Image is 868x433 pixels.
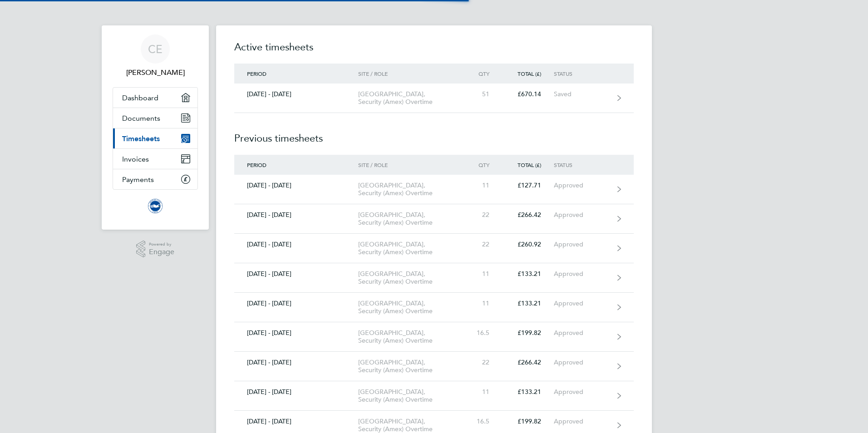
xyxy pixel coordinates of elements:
[234,84,634,113] a: [DATE] - [DATE][GEOGRAPHIC_DATA], Security (Amex) Overtime51£670.14Saved
[234,211,358,219] div: [DATE] - [DATE]
[502,388,554,396] div: £133.21
[136,241,175,258] a: Powered byEngage
[358,359,462,374] div: [GEOGRAPHIC_DATA], Security (Amex) Overtime
[149,248,174,256] span: Engage
[554,359,610,366] div: Approved
[122,93,158,102] span: Dashboard
[234,352,634,381] a: [DATE] - [DATE][GEOGRAPHIC_DATA], Security (Amex) Overtime22£266.42Approved
[234,293,634,322] a: [DATE] - [DATE][GEOGRAPHIC_DATA], Security (Amex) Overtime11£133.21Approved
[247,70,266,77] span: Period
[113,108,197,128] a: Documents
[234,322,634,352] a: [DATE] - [DATE][GEOGRAPHIC_DATA], Security (Amex) Overtime16.5£199.82Approved
[462,300,502,307] div: 11
[554,70,610,77] div: Status
[234,175,634,204] a: [DATE] - [DATE][GEOGRAPHIC_DATA], Security (Amex) Overtime11£127.71Approved
[234,234,634,263] a: [DATE] - [DATE][GEOGRAPHIC_DATA], Security (Amex) Overtime22£260.92Approved
[234,263,634,293] a: [DATE] - [DATE][GEOGRAPHIC_DATA], Security (Amex) Overtime11£133.21Approved
[358,70,462,77] div: Site / Role
[502,211,554,219] div: £266.42
[149,241,174,248] span: Powered by
[122,114,160,123] span: Documents
[554,211,610,219] div: Approved
[502,90,554,98] div: £670.14
[502,329,554,337] div: £199.82
[502,418,554,425] div: £199.82
[358,90,462,106] div: [GEOGRAPHIC_DATA], Security (Amex) Overtime
[462,329,502,337] div: 16.5
[554,300,610,307] div: Approved
[234,204,634,234] a: [DATE] - [DATE][GEOGRAPHIC_DATA], Security (Amex) Overtime22£266.42Approved
[462,388,502,396] div: 11
[234,90,358,98] div: [DATE] - [DATE]
[234,40,634,64] h2: Active timesheets
[113,67,198,78] span: Craig Eastwood
[358,241,462,256] div: [GEOGRAPHIC_DATA], Security (Amex) Overtime
[502,241,554,248] div: £260.92
[234,270,358,278] div: [DATE] - [DATE]
[554,162,610,168] div: Status
[554,182,610,189] div: Approved
[554,241,610,248] div: Approved
[113,34,198,78] a: CE[PERSON_NAME]
[234,113,634,155] h2: Previous timesheets
[113,169,197,189] a: Payments
[234,300,358,307] div: [DATE] - [DATE]
[113,128,197,148] a: Timesheets
[122,175,154,184] span: Payments
[148,43,163,55] span: CE
[122,134,160,143] span: Timesheets
[234,381,634,411] a: [DATE] - [DATE][GEOGRAPHIC_DATA], Security (Amex) Overtime11£133.21Approved
[462,270,502,278] div: 11
[502,162,554,168] div: Total (£)
[358,418,462,433] div: [GEOGRAPHIC_DATA], Security (Amex) Overtime
[148,199,163,213] img: brightonandhovealbion-logo-retina.png
[358,300,462,315] div: [GEOGRAPHIC_DATA], Security (Amex) Overtime
[113,149,197,169] a: Invoices
[554,270,610,278] div: Approved
[462,211,502,219] div: 22
[502,300,554,307] div: £133.21
[502,70,554,77] div: Total (£)
[502,182,554,189] div: £127.71
[502,359,554,366] div: £266.42
[462,162,502,168] div: Qty
[554,388,610,396] div: Approved
[358,162,462,168] div: Site / Role
[234,329,358,337] div: [DATE] - [DATE]
[234,241,358,248] div: [DATE] - [DATE]
[234,359,358,366] div: [DATE] - [DATE]
[462,359,502,366] div: 22
[234,182,358,189] div: [DATE] - [DATE]
[554,90,610,98] div: Saved
[358,388,462,403] div: [GEOGRAPHIC_DATA], Security (Amex) Overtime
[358,270,462,285] div: [GEOGRAPHIC_DATA], Security (Amex) Overtime
[554,418,610,425] div: Approved
[462,418,502,425] div: 16.5
[462,90,502,98] div: 51
[247,161,266,168] span: Period
[358,211,462,226] div: [GEOGRAPHIC_DATA], Security (Amex) Overtime
[122,155,149,163] span: Invoices
[462,241,502,248] div: 22
[358,182,462,197] div: [GEOGRAPHIC_DATA], Security (Amex) Overtime
[234,418,358,425] div: [DATE] - [DATE]
[113,199,198,213] a: Go to home page
[102,25,209,230] nav: Main navigation
[358,329,462,344] div: [GEOGRAPHIC_DATA], Security (Amex) Overtime
[234,388,358,396] div: [DATE] - [DATE]
[462,182,502,189] div: 11
[502,270,554,278] div: £133.21
[554,329,610,337] div: Approved
[113,88,197,108] a: Dashboard
[462,70,502,77] div: Qty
